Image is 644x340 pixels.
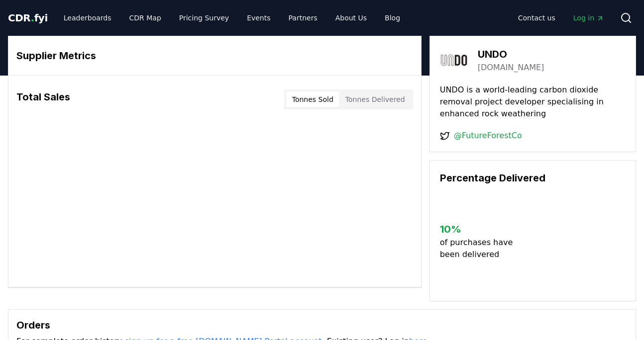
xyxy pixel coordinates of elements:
[286,91,339,107] button: Tonnes Sold
[478,47,544,62] h3: UNDO
[16,89,70,109] h3: Total Sales
[573,13,604,23] span: Log in
[239,9,278,27] a: Events
[327,9,375,27] a: About Us
[8,12,48,24] span: CDR fyi
[31,12,34,24] span: .
[281,9,325,27] a: Partners
[565,9,612,27] a: Log in
[478,62,544,74] a: [DOMAIN_NAME]
[440,46,468,74] img: UNDO-logo
[510,9,563,27] a: Contact us
[339,91,411,107] button: Tonnes Delivered
[454,130,522,142] a: @FutureForestCo
[440,222,518,237] h3: 10 %
[377,9,408,27] a: Blog
[510,9,612,27] nav: Main
[16,48,413,63] h3: Supplier Metrics
[56,9,408,27] nav: Main
[440,84,626,120] p: UNDO is a world-leading carbon dioxide removal project developer specialising in enhanced rock we...
[440,170,626,185] h3: Percentage Delivered
[56,9,119,27] a: Leaderboards
[16,318,628,333] h3: Orders
[121,9,169,27] a: CDR Map
[171,9,237,27] a: Pricing Survey
[8,11,48,25] a: CDR.fyi
[440,237,518,260] p: of purchases have been delivered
